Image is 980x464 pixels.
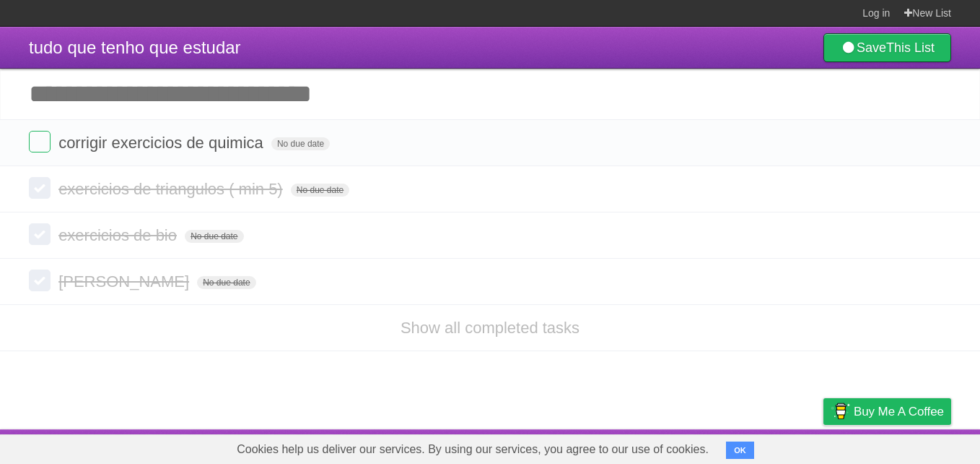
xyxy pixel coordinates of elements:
a: Show all completed tasks [401,319,579,337]
label: Done [29,131,51,152]
span: Cookies help us deliver our services. By using our services, you agree to our use of cookies. [222,435,723,464]
img: Buy me a coffee [831,399,850,424]
span: No due date [197,276,255,289]
span: tudo que tenho que estudar [29,38,241,57]
span: Buy me a coffee [854,399,944,424]
span: corrigir exercicios de quimica [58,134,267,152]
span: No due date [271,137,330,150]
span: exercicios de triangulos ( min 5) [58,180,286,198]
a: Suggest a feature [860,433,951,460]
a: Terms [756,433,787,460]
button: OK [726,442,754,459]
span: exercicios de bio [58,226,180,244]
span: [PERSON_NAME] [58,272,193,291]
span: No due date [291,184,349,197]
b: This List [886,40,935,55]
label: Done [29,270,51,291]
a: Developers [679,433,738,460]
a: Buy me a coffee [823,398,951,425]
a: Privacy [805,433,842,460]
span: No due date [185,230,243,243]
a: About [631,433,662,460]
label: Done [29,177,51,199]
a: SaveThis List [823,33,951,62]
label: Done [29,223,51,245]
